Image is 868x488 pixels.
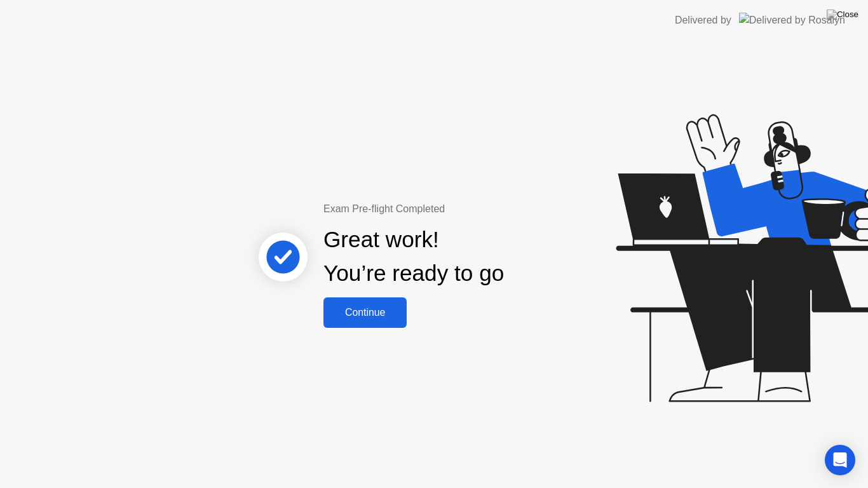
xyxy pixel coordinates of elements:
[827,10,858,20] img: Close
[675,13,731,28] div: Delivered by
[323,297,407,328] button: Continue
[327,307,403,318] div: Continue
[825,445,855,475] div: Open Intercom Messenger
[323,201,586,217] div: Exam Pre-flight Completed
[323,223,504,290] div: Great work! You’re ready to go
[739,13,845,27] img: Delivered by Rosalyn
